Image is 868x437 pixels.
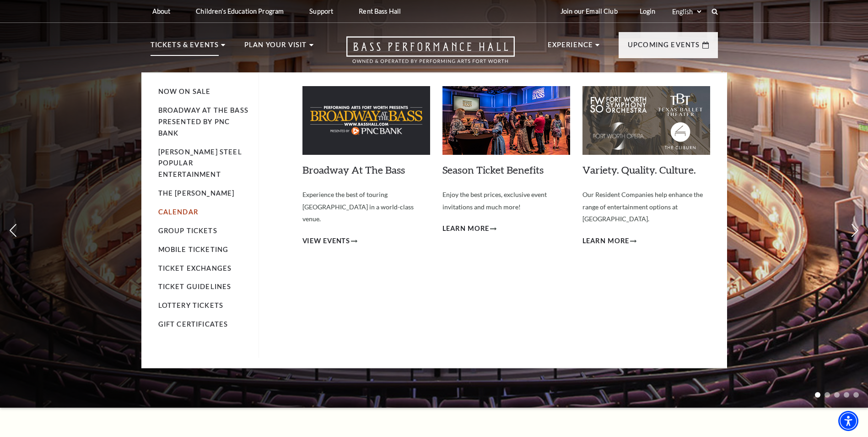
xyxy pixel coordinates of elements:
a: Open this option [313,36,548,72]
a: Group Tickets [158,227,217,235]
img: Broadway At The Bass [302,86,430,155]
span: Learn More [442,223,490,235]
a: Gift Certificates [158,320,228,328]
a: [PERSON_NAME] Steel Popular Entertainment [158,148,242,179]
img: Variety. Quality. Culture. [582,86,710,155]
p: Upcoming Events [628,39,700,56]
a: Broadway At The Bass [302,164,405,176]
p: Plan Your Visit [244,39,307,56]
p: Tickets & Events [151,39,219,56]
a: Mobile Ticketing [158,246,229,253]
a: Learn More Variety. Quality. Culture. [582,235,637,247]
p: Children's Education Program [196,7,284,15]
p: Enjoy the best prices, exclusive event invitations and much more! [442,189,570,213]
p: About [152,7,171,15]
a: View Events [302,235,358,247]
p: Support [309,7,333,15]
img: Season Ticket Benefits [442,86,570,155]
a: Learn More Season Ticket Benefits [442,223,497,235]
div: Accessibility Menu [838,411,858,431]
a: Ticket Guidelines [158,283,232,290]
p: Our Resident Companies help enhance the range of entertainment options at [GEOGRAPHIC_DATA]. [582,189,710,225]
p: Rent Bass Hall [359,7,401,15]
a: Calendar [158,208,198,216]
span: Learn More [582,235,630,247]
p: Experience the best of touring [GEOGRAPHIC_DATA] in a world-class venue. [302,189,430,225]
a: Now On Sale [158,87,211,95]
span: View Events [302,235,350,247]
a: Ticket Exchanges [158,264,232,272]
a: Season Ticket Benefits [442,164,544,176]
p: Experience [548,39,593,56]
a: Variety. Quality. Culture. [582,164,696,176]
select: Select: [670,7,703,16]
a: Broadway At The Bass presented by PNC Bank [158,106,248,137]
a: Lottery Tickets [158,301,224,309]
a: The [PERSON_NAME] [158,189,235,197]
